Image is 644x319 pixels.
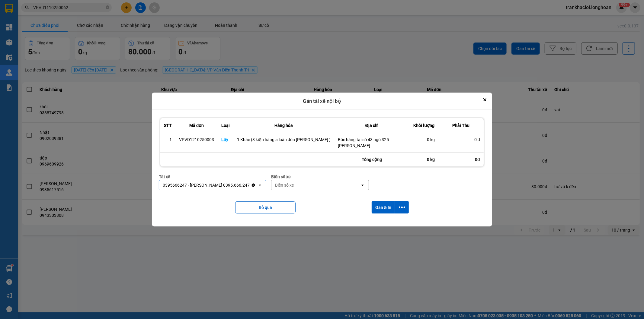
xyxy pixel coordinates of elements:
[338,122,406,129] div: Địa chỉ
[221,137,230,143] div: Lấy
[152,93,492,227] div: dialog
[271,173,369,180] div: Biển số xe
[221,122,230,129] div: Loại
[413,137,435,143] div: 0 kg
[237,137,331,143] div: 1 Khác (3 kiện hàng a luân đón [PERSON_NAME] )
[251,183,256,188] svg: Clear value
[258,183,262,188] svg: open
[275,182,294,188] div: Biển số xe
[164,137,172,143] div: 1
[442,137,480,143] div: 0 đ
[334,153,410,166] div: Tổng cộng
[413,122,435,129] div: Khối lượng
[237,122,331,129] div: Hàng hóa
[179,137,214,143] div: VPVD1210250003
[163,182,250,188] div: 0395666247 - [PERSON_NAME] 0395.666.247
[372,201,395,213] button: Gán & In
[481,96,489,103] button: Close
[159,173,266,180] div: Tài xế
[235,201,296,213] button: Bỏ qua
[442,122,480,129] div: Phải Thu
[179,122,214,129] div: Mã đơn
[410,153,438,166] div: 0 kg
[164,122,172,129] div: STT
[152,93,492,110] div: Gán tài xế nội bộ
[338,137,406,149] div: Bốc hàng tại số 43 ngõ 325 [PERSON_NAME]
[360,183,365,188] svg: open
[250,182,251,188] input: Selected 0395666247 - Phạm Thế Luân 0395.666.247.
[438,153,484,166] div: 0đ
